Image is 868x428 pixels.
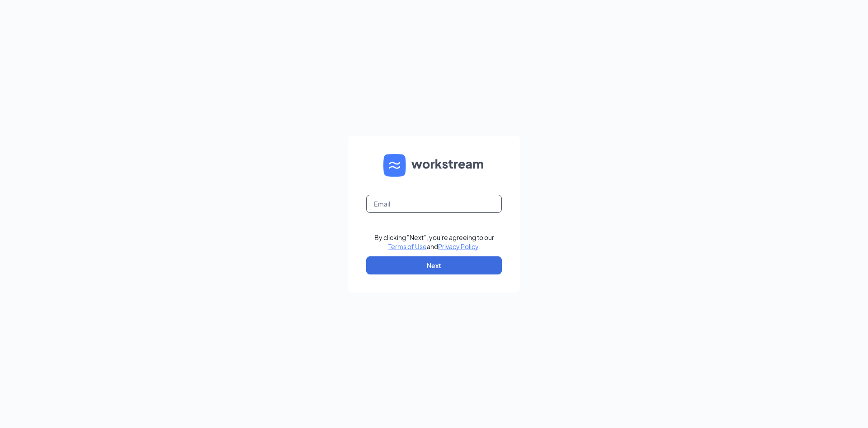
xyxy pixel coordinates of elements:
[383,154,485,177] img: WS logo and Workstream text
[388,242,427,250] a: Terms of Use
[438,242,478,250] a: Privacy Policy
[366,256,502,274] button: Next
[374,233,494,251] div: By clicking "Next", you're agreeing to our and .
[366,195,502,213] input: Email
